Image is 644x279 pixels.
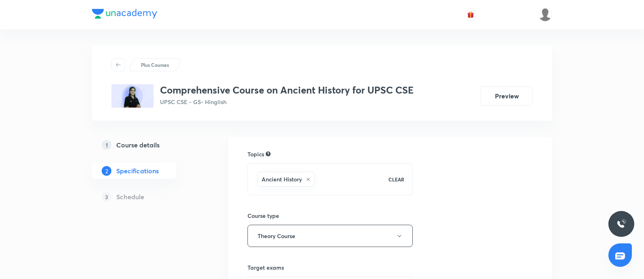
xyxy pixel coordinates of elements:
button: avatar [464,8,477,21]
p: Plus Courses [141,61,169,68]
h5: Schedule [116,192,144,202]
h6: Topics [247,150,264,158]
p: 2 [102,166,111,176]
h5: Course details [116,140,160,150]
img: ttu [616,219,626,229]
p: 3 [102,192,111,202]
button: Theory Course [247,225,413,247]
img: avatar [467,11,474,18]
h6: Ancient History [262,175,302,183]
a: Company Logo [92,9,157,21]
h3: Comprehensive Course on Ancient History for UPSC CSE [160,84,414,96]
img: Company Logo [92,9,157,19]
img: Piali K [538,8,552,21]
p: CLEAR [388,176,404,183]
a: 1Course details [92,137,202,153]
img: 27EEA218-AF0E-4BA3-B067-C5D0C8A1E648_plus.png [111,84,154,108]
button: Preview [481,86,533,106]
h6: Target exams [247,263,413,272]
div: Search for topics [266,150,271,158]
h5: Specifications [116,166,159,176]
h6: Course type [247,211,413,220]
p: UPSC CSE - GS • Hinglish [160,98,414,106]
p: 1 [102,140,111,150]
